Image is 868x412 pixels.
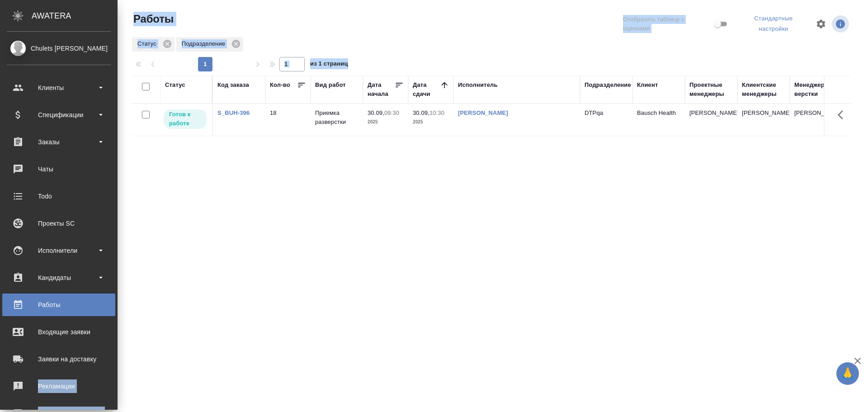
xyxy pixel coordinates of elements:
a: Рекламации [2,375,115,398]
p: Статус [137,39,160,48]
div: Кандидаты [7,271,111,284]
a: [PERSON_NAME] [458,109,508,116]
div: Todo [7,189,111,203]
div: Проекты SC [7,217,111,230]
div: Рекламации [7,379,111,393]
p: Подразделение [182,39,228,48]
div: Клиенты [7,81,111,95]
div: Chulets [PERSON_NAME] [7,43,111,53]
div: Дата сдачи [413,81,440,99]
div: Исполнители [7,244,111,257]
p: 10:30 [429,109,444,116]
td: [PERSON_NAME] [685,104,737,136]
p: Готов к работе [169,110,201,128]
td: 18 [265,104,311,136]
p: [PERSON_NAME] [794,109,838,118]
div: Код заказа [217,81,249,90]
div: Дата начала [368,81,395,99]
a: Заявки на доставку [2,348,115,370]
p: 30.09, [368,109,384,116]
div: Менеджеры верстки [794,81,838,99]
div: Кол-во [270,81,290,90]
div: Клиент [637,81,658,90]
a: Чаты [2,158,115,180]
button: Здесь прячутся важные кнопки [832,104,854,126]
div: Проектные менеджеры [689,81,733,99]
div: Исполнитель [458,81,498,90]
div: Клиентские менеджеры [742,81,785,99]
div: Статус [165,81,185,90]
p: 09:30 [384,109,399,116]
p: 2025 [368,118,404,127]
div: Работы [7,298,111,312]
span: 🙏 [840,364,855,383]
a: Входящие заявки [2,321,115,343]
div: Вид работ [315,81,346,90]
div: Подразделение [176,37,243,52]
div: Подразделение [585,81,631,90]
div: Чаты [7,162,111,176]
div: Исполнитель может приступить к работе [163,109,208,130]
button: 🙏 [836,362,859,385]
div: Спецификации [7,108,111,122]
span: Работы [131,12,174,26]
div: Статус [132,37,175,52]
span: Отобразить таблицу с оценками [623,15,712,33]
div: AWATERA [32,7,118,25]
p: Приемка разверстки [315,109,359,127]
a: Проекты SC [2,212,115,235]
div: Входящие заявки [7,325,111,339]
a: Todo [2,185,115,208]
a: Работы [2,294,115,316]
a: S_BUH-396 [217,109,250,116]
div: Заказы [7,135,111,149]
td: [PERSON_NAME] [737,104,790,136]
div: Заявки на доставку [7,352,111,366]
span: Настроить таблицу [810,13,832,35]
span: Посмотреть информацию [832,15,851,33]
div: split button [737,12,810,36]
p: Bausch Health [637,109,680,118]
p: 2025 [413,118,449,127]
span: из 1 страниц [310,58,348,71]
td: DTPqa [580,104,632,136]
p: 30.09, [413,109,429,116]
